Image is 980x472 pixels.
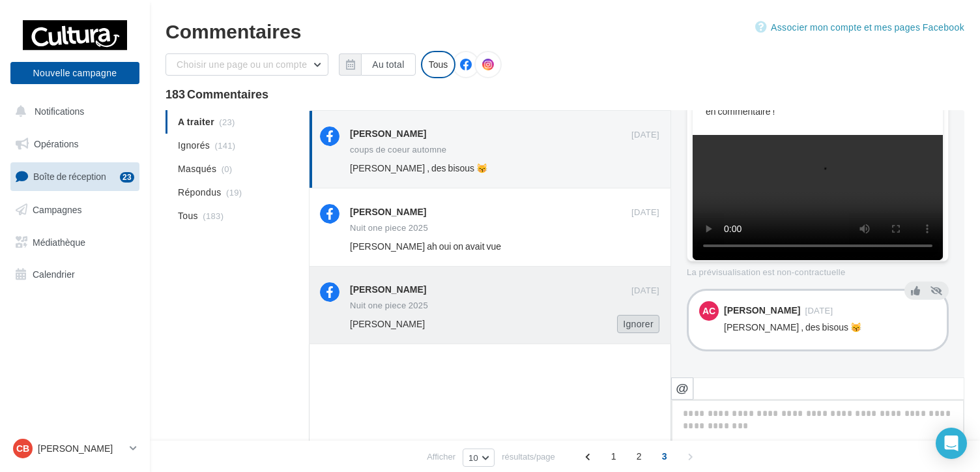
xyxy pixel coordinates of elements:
[350,301,428,310] div: Nuit one piece 2025
[178,209,198,222] span: Tous
[603,446,624,467] span: 1
[361,53,415,76] button: Au total
[8,229,142,256] a: Médiathèque
[222,164,233,174] span: (0)
[502,450,555,463] span: résultats/page
[463,449,495,467] button: 10
[178,139,210,152] span: Ignorés
[350,145,446,154] div: coups de coeur automne
[631,207,659,218] span: [DATE]
[350,205,426,218] div: [PERSON_NAME]
[166,21,964,40] div: Commentaires
[35,106,84,117] span: Notifications
[631,285,659,297] span: [DATE]
[34,138,78,149] span: Opérations
[8,130,142,158] a: Opérations
[671,377,693,400] button: @
[203,211,223,221] span: (183)
[33,269,75,280] span: Calendrier
[339,53,415,76] button: Au total
[724,306,800,315] div: [PERSON_NAME]
[421,51,456,78] div: Tous
[120,172,134,183] div: 23
[8,162,142,190] a: Boîte de réception23
[654,446,675,467] span: 3
[702,304,715,317] span: AC
[33,171,106,182] span: Boîte de réception
[226,187,242,198] span: (19)
[427,450,455,463] span: Afficher
[33,204,82,215] span: Campagnes
[16,442,29,455] span: CB
[178,186,222,199] span: Répondus
[215,140,236,151] span: (141)
[936,428,967,459] div: Open Intercom Messenger
[350,283,426,296] div: [PERSON_NAME]
[629,446,650,467] span: 2
[805,306,833,315] span: [DATE]
[38,442,124,455] p: [PERSON_NAME]
[350,241,501,252] span: [PERSON_NAME] ah oui on avait vue
[676,382,689,394] i: @
[350,162,487,173] span: [PERSON_NAME] , des bisous 😽
[10,436,139,461] a: CB [PERSON_NAME]
[33,236,85,247] span: Médiathèque
[350,127,426,140] div: [PERSON_NAME]
[166,53,328,76] button: Choisir une page ou un compte
[755,20,964,35] a: Associer mon compte et mes pages Facebook
[724,321,936,334] div: [PERSON_NAME] , des bisous 😽
[8,98,137,125] button: Notifications
[687,261,949,278] div: La prévisualisation est non-contractuelle
[8,261,142,288] a: Calendrier
[350,318,425,329] span: [PERSON_NAME]
[617,315,659,333] button: Ignorer
[177,59,307,70] span: Choisir une page ou un compte
[8,196,142,224] a: Campagnes
[350,224,428,232] div: Nuit one piece 2025
[166,88,964,100] div: 183 Commentaires
[178,162,216,175] span: Masqués
[468,452,478,463] span: 10
[10,62,139,84] button: Nouvelle campagne
[631,129,659,141] span: [DATE]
